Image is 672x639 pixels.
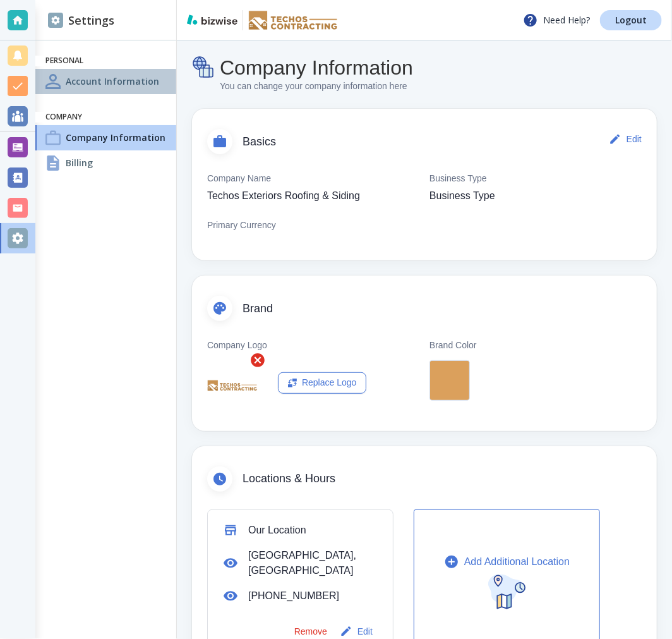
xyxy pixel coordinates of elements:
[207,188,360,204] p: Techos Exteriors Roofing & Siding
[207,172,271,186] p: Company Name
[288,376,356,390] div: Replace Logo
[35,150,176,176] a: BillingBilling
[187,15,237,25] img: bizwise
[248,10,339,30] img: Techos Exteriors Roofing & Siding
[600,10,662,30] a: Logout
[429,339,477,353] p: Brand Color
[248,548,378,578] p: [GEOGRAPHIC_DATA], [GEOGRAPHIC_DATA]
[66,156,93,169] h4: Billing
[243,302,642,316] span: Brand
[207,339,267,353] p: Company Logo
[220,56,413,80] h4: Company Information
[464,554,570,569] p: Add Additional Location
[243,135,606,149] span: Basics
[192,56,215,80] img: Company Information
[429,188,495,204] p: Business Type
[278,372,366,394] button: Replace Logo
[220,80,413,94] p: You can change your company information here
[615,16,647,25] p: Logout
[35,69,176,94] a: Account InformationAccount Information
[248,588,339,604] p: [PHONE_NUMBER]
[606,126,647,152] button: Edit
[243,472,642,486] span: Locations & Hours
[48,12,114,29] h2: Settings
[248,523,306,538] p: Our Location
[48,13,63,28] img: DashboardSidebarSettings.svg
[35,125,176,150] a: Company InformationCompany Information
[207,380,258,391] img: Logo
[523,13,590,28] p: Need Help?
[66,75,159,88] h4: Account Information
[429,172,487,186] p: Business Type
[66,131,165,144] h4: Company Information
[45,56,166,66] h6: Personal
[207,219,276,233] p: Primary Currency
[45,112,166,123] h6: Company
